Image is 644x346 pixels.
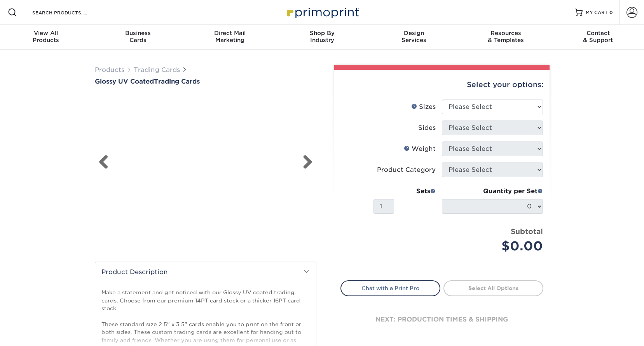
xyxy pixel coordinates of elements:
div: Weight [404,144,436,154]
div: Quantity per Set [442,187,543,196]
img: Trading Cards 01 [183,234,202,253]
span: Resources [460,30,552,37]
a: Trading Cards [134,66,180,73]
a: Glossy UV CoatedTrading Cards [95,78,316,85]
span: Glossy UV Coated [95,78,154,85]
div: $0.00 [448,237,543,255]
span: Contact [552,30,644,37]
a: Products [95,66,124,73]
img: Primoprint [283,4,361,21]
h2: Product Description [95,262,316,282]
div: Industry [276,30,368,44]
a: Resources& Templates [460,25,552,50]
div: Marketing [184,30,276,44]
span: 0 [609,10,613,15]
a: Contact& Support [552,25,644,50]
strong: Subtotal [511,227,543,236]
span: Business [92,30,184,37]
img: Trading Cards 02 [209,234,228,253]
a: DesignServices [368,25,460,50]
a: Select All Options [443,280,543,296]
span: Shop By [276,30,368,37]
h1: Trading Cards [95,78,316,85]
div: Sides [418,123,436,133]
input: SEARCH PRODUCTS..... [31,8,107,17]
span: MY CART [586,9,608,16]
span: Direct Mail [184,30,276,37]
a: Direct MailMarketing [184,25,276,50]
div: & Support [552,30,644,44]
a: Shop ByIndustry [276,25,368,50]
div: Cards [92,30,184,44]
a: BusinessCards [92,25,184,50]
span: Design [368,30,460,37]
div: next: production times & shipping [340,296,543,343]
div: Select your options: [340,70,543,100]
div: Sets [373,187,436,196]
a: Chat with a Print Pro [340,280,440,296]
div: Services [368,30,460,44]
div: & Templates [460,30,552,44]
div: Product Category [377,165,436,175]
div: Sizes [411,102,436,112]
